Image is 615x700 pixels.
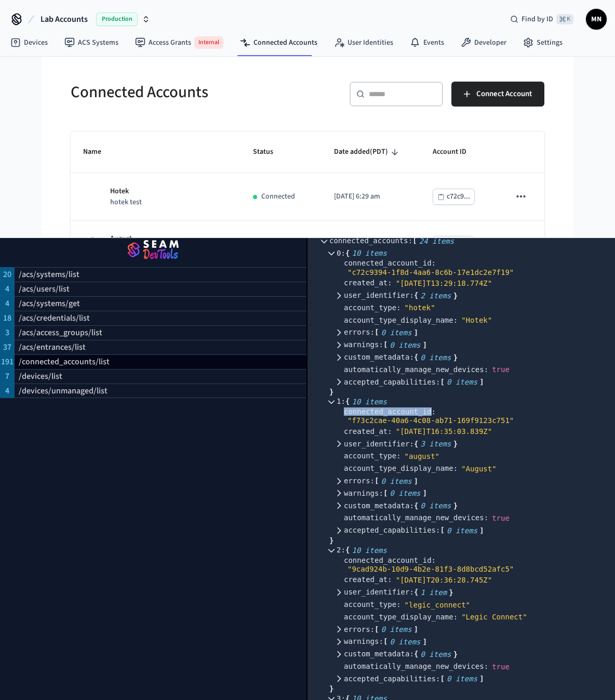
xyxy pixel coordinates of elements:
div: ] [423,638,427,645]
div: 0 items [381,329,412,336]
div: 0 items [447,527,477,534]
div: ] [414,478,418,485]
p: 3 [5,326,9,339]
span: 0 [337,249,345,257]
span: account_type_display_name [344,465,458,472]
span: : [341,249,345,257]
div: 10 items [352,398,387,405]
span: ⌘ K [556,14,573,24]
button: MN [586,9,607,30]
p: /acs/credentials/list [19,312,90,324]
span: user_identifier [344,291,414,299]
div: 0 items [447,675,477,682]
span: : [396,600,400,609]
span: Status [253,144,287,160]
span: : [436,378,440,386]
span: account_type_display_name [344,316,458,324]
span: : [396,303,400,312]
p: August [110,233,217,244]
span: errors [344,328,375,336]
span: : [370,328,375,336]
span: { [414,501,418,510]
div: } [329,537,608,544]
p: 191 [1,355,14,368]
span: true [492,365,510,374]
span: [ [375,477,379,485]
span: [ [383,489,387,497]
span: true [492,663,510,671]
span: account_type_display_name [344,613,458,621]
span: : [341,546,345,554]
img: Seam Logo DevTools [12,236,294,265]
h5: Connected Accounts [71,82,301,103]
span: warnings [344,340,383,349]
span: created_at [344,576,392,584]
p: hotek test [110,197,142,208]
div: ] [414,329,418,336]
span: 2 [337,546,345,554]
span: automatically_manage_new_devices [344,663,488,670]
span: [ [412,236,417,245]
p: /devices/list [19,370,62,382]
span: : [432,407,436,416]
div: 1 item [421,589,447,596]
a: Access GrantsInternal [127,32,232,53]
span: [ [375,625,379,633]
div: 0 items [390,638,421,645]
span: custom_metadata [344,353,414,361]
p: /acs/systems/list [19,268,79,281]
span: : [484,365,488,374]
p: 18 [3,312,11,324]
div: 0 items [381,478,412,485]
span: accepted_capabilities [344,378,440,386]
span: warnings [344,489,383,497]
span: Account ID [433,144,480,160]
table: sticky table [71,131,544,647]
div: 10 items [352,547,387,554]
span: accepted_capabilities [344,526,440,534]
div: " [DATE]T13:29:18.774Z" [396,279,492,288]
span: account_type [344,452,401,460]
div: ] [479,675,484,682]
div: 2 items [421,292,451,299]
span: { [414,353,418,361]
span: [ [440,526,444,534]
span: user_identifier [344,440,414,448]
p: /acs/entrances/list [19,341,86,353]
span: : [453,464,458,472]
div: } [329,388,608,395]
div: ] [479,378,484,386]
span: : [370,477,375,485]
div: 3 items [421,440,451,447]
p: 4 [5,297,9,310]
div: } [453,502,458,509]
span: : [453,613,458,621]
span: : [341,397,345,405]
div: 24 items [419,237,454,245]
span: : [387,427,392,435]
span: : [484,662,488,670]
div: 0 items [390,490,421,497]
div: } [453,354,458,361]
span: errors [344,477,375,485]
span: user_identifier [344,588,414,596]
div: " legic_connect" [405,600,470,610]
a: Connected Accounts [232,33,326,52]
span: : [408,236,412,245]
div: } [453,292,458,299]
p: 4 [5,283,9,295]
div: " Legic Connect" [461,612,527,622]
div: 10 items [352,249,387,257]
a: Developer [452,33,515,52]
p: /devices/unmanaged/list [19,385,108,397]
a: Events [402,33,452,52]
span: Internal [194,36,223,49]
span: : [453,316,458,324]
span: : [379,340,383,349]
span: [ [383,637,387,645]
span: : [409,588,413,596]
span: : [409,353,413,361]
span: account_type [344,601,401,609]
p: 20 [3,268,11,281]
span: Lab Accounts [41,13,88,25]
